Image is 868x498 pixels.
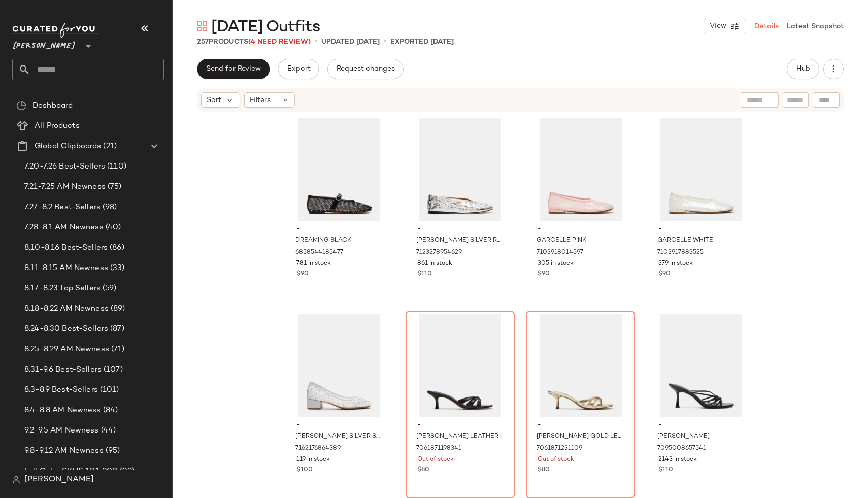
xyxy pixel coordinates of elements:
span: 7123278954629 [416,248,462,257]
span: - [296,225,382,234]
img: cfy_white_logo.C9jOOHJF.svg [12,23,98,38]
span: (40) [104,222,121,234]
span: [DATE] Outfits [211,17,320,38]
span: 2143 in stock [658,455,697,464]
span: - [538,225,623,234]
img: svg%3e [197,21,207,31]
img: STEVEMADDEN_SHOES_GARCELLE_WHITE.jpg [650,118,752,221]
span: - [658,421,744,430]
span: (110) [105,161,126,173]
span: 8.3-8.9 Best-Sellers [24,384,98,396]
span: (59) [101,283,117,294]
img: STEVEMADDEN_SHOES_LENI-S_SILVER_01_bbf928e6-58e6-4715-a963-6ff5cd5ce798.jpg [409,118,511,221]
span: 8.10-8.16 Best-Sellers [24,242,108,254]
button: Request changes [327,59,404,79]
span: 119 in stock [296,455,330,464]
span: Out of stock [538,455,574,464]
span: 8.4-8.8 AM Newness [24,405,101,416]
img: STEVEMADDEN_SHOES_DREAMING_BLACK.jpg [288,118,390,221]
span: Dashboard [32,100,73,112]
span: $90 [538,270,550,279]
span: (44) [99,425,116,437]
span: 7103918014597 [537,248,583,257]
span: Out of stock [417,455,454,464]
span: $80 [417,466,429,475]
span: View [709,22,726,30]
img: STEVEMADDEN_SHOES_CARY_GOLD-LEATHER_01.jpg [529,314,631,417]
span: 379 in stock [658,259,693,269]
span: (89) [109,303,125,315]
span: $100 [296,466,313,475]
button: Send for Review [197,59,270,79]
img: STEVEMADDEN_SHOES_GARCELLE_PINK.jpg [529,118,631,221]
span: (71) [109,344,125,355]
span: (84) [101,405,118,416]
span: $110 [417,270,432,279]
span: 7061871231109 [537,444,582,453]
a: Latest Snapshot [787,21,844,32]
span: (75) [106,181,122,193]
span: [PERSON_NAME] [12,35,76,53]
span: 7103917883525 [657,248,704,257]
span: $90 [296,270,309,279]
span: • [384,36,386,48]
p: updated [DATE] [321,37,380,47]
span: 257 [197,38,209,46]
span: 8.18-8.22 AM Newness [24,303,109,315]
span: [PERSON_NAME] [24,474,94,486]
span: - [538,421,623,430]
span: (33) [108,262,125,274]
span: (101) [98,384,119,396]
span: (95) [104,445,120,457]
span: 8.31-9.6 Best-Sellers [24,364,102,376]
span: (107) [102,364,123,376]
span: [PERSON_NAME] LEATHER [416,432,498,441]
span: 6858544185477 [295,248,343,257]
span: 7.28-8.1 AM Newness [24,222,104,234]
span: Filters [250,95,271,106]
button: Hub [787,59,819,79]
span: (98) [101,202,117,213]
img: STEVEMADDEN_SHOES_MOLLIE-SEQ_SILVER_01_b761c469-2bbb-412d-819d-accd54616a61.jpg [288,314,390,417]
span: (87) [108,323,124,335]
span: [PERSON_NAME] GOLD LEATHER [537,432,622,441]
span: [PERSON_NAME] SILVER SEQUINS [295,432,381,441]
span: • [315,36,317,48]
a: Details [754,21,779,32]
img: svg%3e [16,101,26,111]
span: [PERSON_NAME] SILVER RHINESTONES [416,236,502,245]
span: 9.8-9.12 AM Newness [24,445,104,457]
p: Exported [DATE] [390,37,454,47]
span: 8.11-8.15 AM Newness [24,262,108,274]
span: All Products [35,120,80,132]
span: - [658,225,744,234]
span: Global Clipboards [35,141,101,152]
span: $90 [658,270,671,279]
span: $80 [538,466,550,475]
span: 305 in stock [538,259,574,269]
span: 7162176864389 [295,444,341,453]
span: Export [286,65,310,73]
span: (4 Need Review) [248,38,311,46]
span: 7.21-7.25 AM Newness [24,181,106,193]
span: GARCELLE WHITE [657,236,713,245]
span: 7095008657541 [657,444,706,453]
span: [PERSON_NAME] [657,432,710,441]
span: Hub [796,65,810,73]
span: Request changes [336,65,395,73]
span: 7061871198341 [416,444,461,453]
img: STEVEMADDEN_SHOES_EDNA_BLACK-LEATHER.jpg [650,314,752,417]
span: (99) [118,466,135,477]
span: 8.17-8.23 Top Sellers [24,283,101,294]
span: - [417,225,503,234]
span: - [417,421,503,430]
span: Sort [207,95,221,106]
span: 7.27-8.2 Best-Sellers [24,202,101,213]
span: GARCELLE PINK [537,236,586,245]
span: 781 in stock [296,259,331,269]
span: 861 in stock [417,259,452,269]
div: Products [197,37,311,47]
span: Fall Color SKUS 101-200 [24,466,118,477]
span: (86) [108,242,124,254]
button: View [704,19,746,34]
